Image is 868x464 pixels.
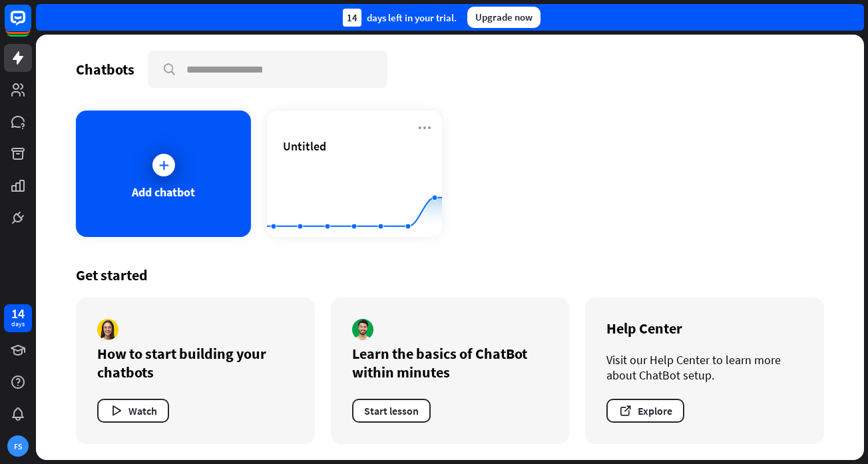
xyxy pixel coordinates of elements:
div: Get started [76,266,824,284]
img: author [97,319,118,340]
button: Open LiveChat chat widget [11,5,51,45]
a: 14 days [4,304,32,332]
div: Add chatbot [132,184,195,200]
div: Visit our Help Center to learn more about ChatBot setup. [606,352,803,383]
div: 14 [343,9,361,27]
div: How to start building your chatbots [97,344,294,381]
button: Watch [97,399,169,423]
div: Chatbots [76,60,134,79]
div: Upgrade now [467,7,541,28]
div: days [11,320,25,329]
div: 14 [11,308,25,320]
div: Help Center [606,319,803,338]
div: FS [7,435,29,457]
div: Learn the basics of ChatBot within minutes [352,344,548,381]
div: days left in your trial. [343,9,457,27]
button: Start lesson [352,399,431,423]
button: Explore [606,399,684,423]
span: Untitled [283,138,326,154]
img: author [352,319,373,340]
